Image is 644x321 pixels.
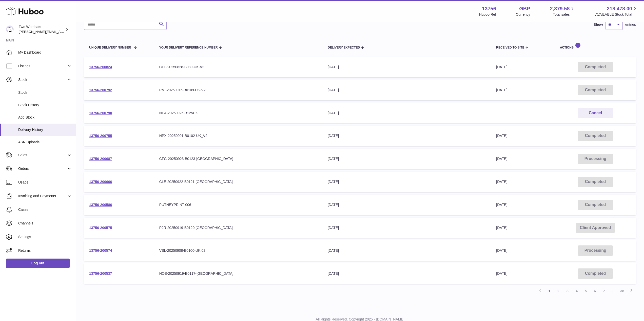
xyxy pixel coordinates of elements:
[159,46,218,49] span: Your Delivery Reference Number
[159,156,318,161] div: CFG-20250923-B0123-[GEOGRAPHIC_DATA]
[609,286,618,295] span: ...
[496,88,507,92] span: [DATE]
[18,103,72,107] span: Stock History
[328,111,486,116] div: [DATE]
[89,226,112,230] a: 13756-200575
[550,5,576,17] a: 2,379.58 Total sales
[159,248,318,253] div: VSL-20250908-B0100-UK.02
[328,202,486,207] div: [DATE]
[89,65,112,69] a: 13756-200824
[18,248,72,253] span: Returns
[18,50,72,55] span: My Dashboard
[18,140,72,145] span: ASN Uploads
[159,179,318,184] div: CLE-20250922-B0121-[GEOGRAPHIC_DATA]
[328,46,360,49] span: Delivery Expected
[89,88,112,92] a: 13756-200792
[328,65,486,70] div: [DATE]
[89,46,131,49] span: Unique Delivery Number
[550,5,570,12] span: 2,379.58
[496,248,507,253] span: [DATE]
[18,115,72,120] span: Add Stock
[89,157,112,161] a: 13756-200687
[519,5,530,12] strong: GBP
[553,12,575,17] span: Total sales
[482,5,496,12] strong: 13756
[496,46,524,49] span: Received to Site
[89,111,112,115] a: 13756-200790
[18,77,67,82] span: Stock
[159,271,318,276] div: NOS-20250919-B0117-[GEOGRAPHIC_DATA]
[89,180,112,184] a: 13756-200666
[496,226,507,230] span: [DATE]
[516,12,530,17] div: Currency
[572,286,581,295] a: 4
[328,225,486,230] div: [DATE]
[328,156,486,161] div: [DATE]
[607,5,632,12] span: 218,478.00
[496,271,507,276] span: [DATE]
[18,64,67,68] span: Listings
[496,157,507,161] span: [DATE]
[599,286,609,295] a: 7
[328,271,486,276] div: [DATE]
[595,5,638,17] a: 218,478.00 AVAILABLE Stock Total
[18,235,72,239] span: Settings
[19,25,64,34] div: Two Wombats
[18,166,67,171] span: Orders
[328,248,486,253] div: [DATE]
[581,286,590,295] a: 5
[18,127,72,132] span: Delivery History
[496,203,507,207] span: [DATE]
[18,180,72,185] span: Usage
[545,286,554,295] a: 1
[618,286,627,295] a: 38
[18,90,72,95] span: Stock
[496,65,507,69] span: [DATE]
[496,134,507,138] span: [DATE]
[496,180,507,184] span: [DATE]
[89,203,112,207] a: 13756-200586
[89,134,112,138] a: 13756-200755
[563,286,572,295] a: 3
[479,12,496,17] div: Huboo Ref
[595,12,638,17] span: AVAILABLE Stock Total
[18,194,67,198] span: Invoicing and Payments
[18,153,67,157] span: Sales
[625,22,636,27] span: entries
[328,179,486,184] div: [DATE]
[554,286,563,295] a: 2
[159,65,318,70] div: CLE-20250828-B089-UK-V2
[159,202,318,207] div: PUTNEYPRINT-006
[159,225,318,230] div: P2R-20250919-B0120-[GEOGRAPHIC_DATA]
[560,42,631,49] div: Actions
[159,111,318,116] div: NEA-20250925-B125UK
[18,207,72,212] span: Cases
[590,286,599,295] a: 6
[19,30,129,34] span: [PERSON_NAME][EMAIL_ADDRESS][PERSON_NAME][DOMAIN_NAME]
[328,88,486,93] div: [DATE]
[578,108,613,118] button: Cancel
[594,22,603,27] label: Show
[89,271,112,276] a: 13756-200537
[159,133,318,138] div: NPX-20250901-B0102-UK_V2
[328,133,486,138] div: [DATE]
[159,88,318,93] div: PMI-20250915-B0109-UK-V2
[6,26,14,33] img: philip.carroll@twowombats.com
[89,248,112,253] a: 13756-200574
[6,259,70,268] a: Log out
[18,221,72,226] span: Channels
